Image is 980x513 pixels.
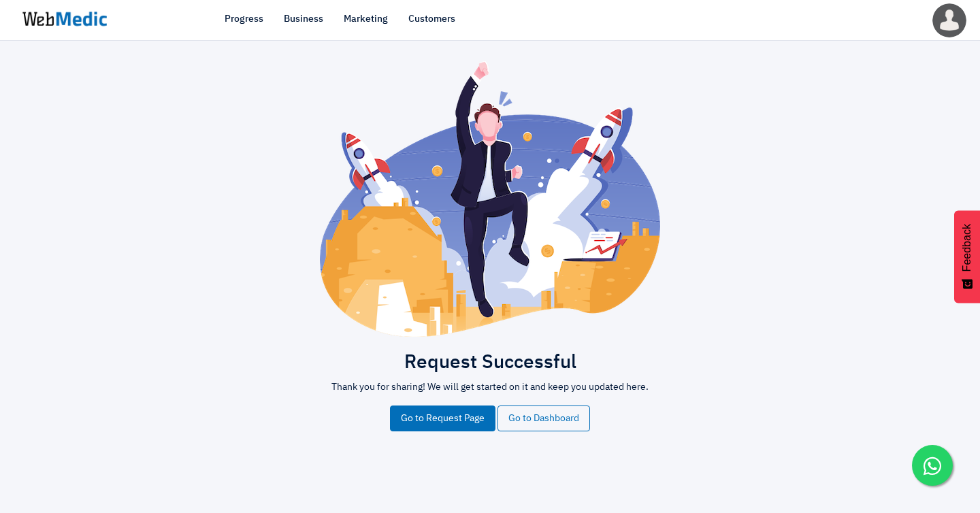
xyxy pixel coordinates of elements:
[954,210,980,303] button: Feedback - Show survey
[344,12,388,27] a: Marketing
[102,351,878,375] h2: Request Successful
[320,61,660,337] img: success.png
[102,380,878,395] p: Thank you for sharing! We will get started on it and keep you updated here.
[225,12,263,27] a: Progress
[408,12,455,27] a: Customers
[390,406,495,431] a: Go to Request Page
[961,224,973,271] span: Feedback
[497,406,590,431] a: Go to Dashboard
[284,12,323,27] a: Business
